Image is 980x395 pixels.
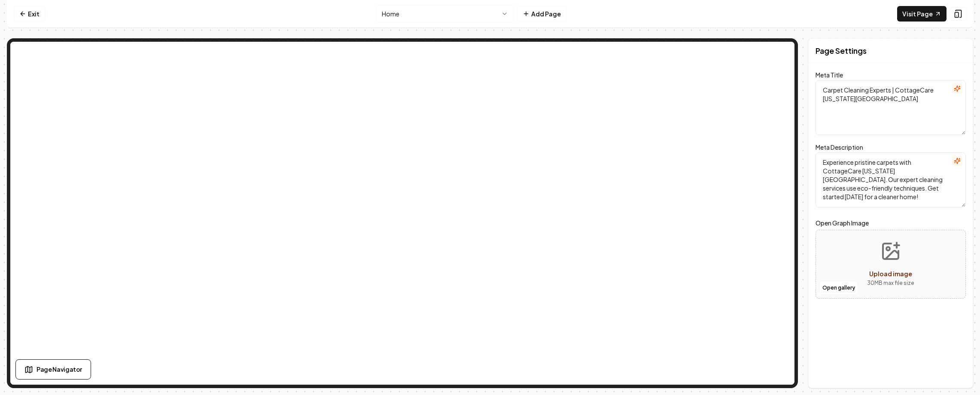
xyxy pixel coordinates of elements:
[816,143,863,151] label: Meta Description
[816,45,867,57] h2: Page Settings
[14,6,45,22] a: Exit
[517,6,566,22] button: Add Page
[860,234,921,294] button: Upload image
[15,359,91,380] button: Page Navigator
[869,270,912,278] span: Upload image
[867,279,914,287] p: 30 MB max file size
[819,281,858,295] button: Open gallery
[816,218,966,228] label: Open Graph Image
[816,71,843,79] label: Meta Title
[37,365,82,374] span: Page Navigator
[897,6,947,22] a: Visit Page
